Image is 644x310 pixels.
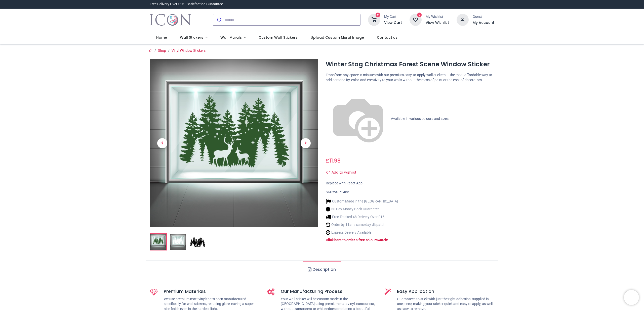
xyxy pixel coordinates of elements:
[173,31,214,44] a: Wall Stickers
[473,20,494,25] a: My Account
[368,18,380,22] a: 0
[326,206,398,212] li: 30 Day Money Back Guarantee
[150,234,166,250] img: Winter Stag Christmas Forest Scene Window Sticker
[326,60,494,69] h1: Winter Stag Christmas Forest Scene Window Sticker
[293,84,318,202] a: Next
[333,190,349,194] span: WS-71465
[376,13,380,17] sup: 0
[391,116,450,120] span: Available in various colours and sizes.
[281,288,377,295] h5: Our Manufacturing Process
[157,138,167,148] span: Previous
[180,35,203,40] span: Wall Stickers
[426,14,449,19] div: My Wishlist
[326,181,494,186] div: Replace with React App.
[170,234,186,250] img: WS-71465-02
[387,238,388,242] a: !
[384,20,402,25] a: View Cart
[150,13,191,27] img: Icon Wall Stickers
[377,35,397,40] span: Contact us
[158,48,166,53] a: Shop
[150,2,223,7] div: Free Delivery Over £15 - Satisfaction Guarantee
[189,234,206,250] img: WS-71465-03
[326,157,341,164] span: £
[220,35,242,40] span: Wall Murals
[326,230,398,235] li: Express Delivery Available
[473,14,494,19] div: Guest
[150,13,191,27] a: Logo of Icon Wall Stickers
[384,14,402,19] div: My Cart
[329,157,341,164] span: 11.98
[259,35,298,40] span: Custom Wall Stickers
[301,138,311,148] span: Next
[214,31,252,44] a: Wall Murals
[326,190,494,195] div: SKU:
[150,59,318,227] img: Winter Stag Christmas Forest Scene Window Sticker
[397,288,494,295] h5: Easy Application
[410,18,422,22] a: 0
[326,214,398,220] li: Free Tracked 48 Delivery Over £15
[326,73,494,82] p: Transform any space in minutes with our premium easy-to-apply wall stickers — the most affordable...
[376,238,387,242] a: swatch
[326,87,390,151] img: color-wheel.png
[213,14,225,25] button: Submit
[624,290,639,305] iframe: Brevo live chat
[150,84,175,202] a: Previous
[326,238,376,242] a: Click here to order a free colour
[303,261,341,278] a: Description
[417,13,422,17] sup: 0
[389,2,494,7] iframe: Customer reviews powered by Trustpilot
[326,199,398,204] li: Custom Made in the [GEOGRAPHIC_DATA]
[326,171,330,174] i: Add to wishlist
[326,222,398,227] li: Order by 11am, same day dispatch
[156,35,167,40] span: Home
[326,168,361,177] button: Add to wishlistAdd to wishlist
[164,288,260,295] h5: Premium Materials
[311,35,364,40] span: Upload Custom Mural Image
[172,48,206,53] a: Vinyl Window Stickers
[426,20,449,25] a: View Wishlist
